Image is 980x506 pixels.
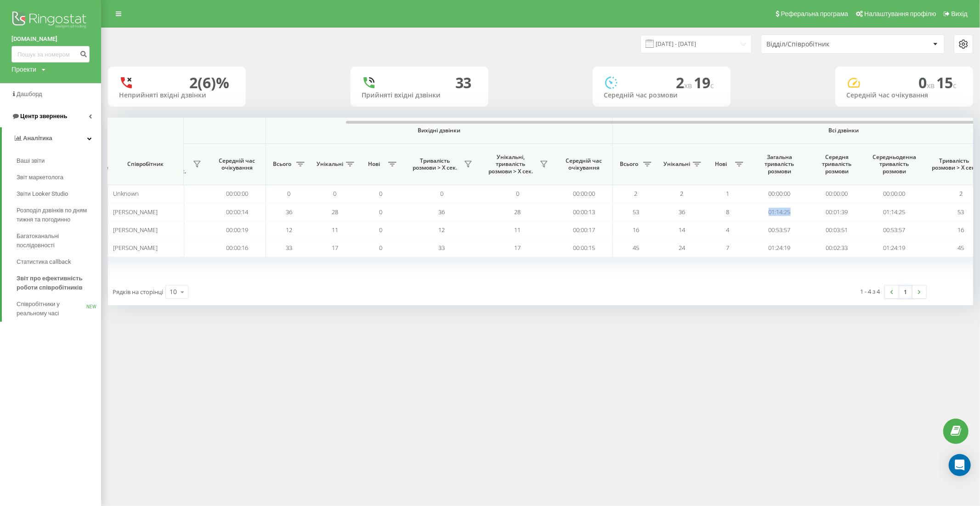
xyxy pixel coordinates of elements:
[17,153,101,169] a: Ваші звіти
[17,173,63,182] span: Звіт маркетолога
[23,135,52,142] span: Аналiтика
[439,244,445,252] span: 33
[663,160,690,168] span: Унікальні
[808,221,866,239] td: 00:03:51
[555,185,613,203] td: 00:00:00
[866,221,923,239] td: 00:53:57
[215,157,259,171] span: Середній час очікування
[936,73,957,92] span: 15
[288,127,591,134] span: Вихідні дзвінки
[726,226,730,234] span: 4
[515,226,521,234] span: 11
[751,185,808,203] td: 00:00:00
[11,9,90,32] img: Ringostat logo
[927,80,936,91] span: хв
[694,73,714,92] span: 19
[680,189,684,198] span: 2
[20,113,67,119] span: Центр звернень
[751,221,808,239] td: 00:53:57
[958,244,964,252] span: 45
[815,154,859,175] span: Середня тривалість розмови
[861,287,880,296] div: 1 - 4 з 4
[17,206,96,224] span: Розподіл дзвінків по дням тижня та погодинно
[17,300,86,318] span: Співробітники у реальному часі
[710,80,714,91] span: c
[286,244,292,252] span: 33
[189,74,229,91] div: 2 (6)%
[17,91,42,97] span: Дашборд
[484,154,537,175] span: Унікальні, тривалість розмови > Х сек.
[334,189,337,198] span: 0
[846,91,962,99] div: Середній час очікування
[808,203,866,221] td: 00:01:39
[555,221,613,239] td: 00:00:17
[751,203,808,221] td: 01:14:25
[872,154,916,175] span: Середньоденна тривалість розмови
[332,208,338,216] span: 28
[17,257,71,267] span: Статистика callback
[113,244,158,252] span: [PERSON_NAME]
[455,74,472,91] div: 33
[439,226,445,234] span: 12
[17,270,101,296] a: Звіт про ефективність роботи співробітників
[17,228,101,254] a: Багатоканальні послідовності
[209,239,266,257] td: 00:00:16
[958,208,964,216] span: 53
[684,80,694,91] span: хв
[766,40,876,48] div: Відділ/Співробітник
[676,73,694,92] span: 2
[271,160,294,168] span: Всього
[953,80,957,91] span: c
[751,239,808,257] td: 01:24:19
[209,185,266,203] td: 00:00:00
[604,91,719,99] div: Середній час розмови
[408,157,461,171] span: Тривалість розмови > Х сек.
[17,202,101,228] a: Розподіл дзвінків по дням тижня та погодинно
[170,287,177,296] div: 10
[899,285,912,298] a: 1
[679,226,685,234] span: 14
[726,189,730,198] span: 1
[726,208,730,216] span: 8
[633,244,639,252] span: 45
[380,208,383,216] span: 0
[332,226,338,234] span: 11
[17,296,101,322] a: Співробітники у реальному часіNEW
[17,254,101,270] a: Статистика callback
[362,91,477,99] div: Прийняті вхідні дзвінки
[2,127,101,149] a: Аналiтика
[17,274,96,292] span: Звіт про ефективність роботи співробітників
[11,34,90,44] a: [DOMAIN_NAME]
[440,189,443,198] span: 0
[116,160,176,168] span: Співробітник
[380,226,383,234] span: 0
[380,189,383,198] span: 0
[918,73,936,92] span: 0
[617,160,640,168] span: Всього
[288,189,291,198] span: 0
[866,185,923,203] td: 00:00:00
[781,10,849,17] span: Реферальна програма
[17,169,101,186] a: Звіт маркетолога
[515,244,521,252] span: 17
[439,208,445,216] span: 36
[958,226,964,234] span: 16
[726,244,730,252] span: 7
[332,244,338,252] span: 17
[633,226,639,234] span: 16
[119,91,235,99] div: Неприйняті вхідні дзвінки
[562,157,606,171] span: Середній час очікування
[758,154,801,175] span: Загальна тривалість розмови
[866,203,923,221] td: 01:14:25
[17,156,45,165] span: Ваші звіти
[17,186,101,202] a: Звіти Looker Studio
[633,208,639,216] span: 53
[515,208,521,216] span: 28
[709,160,732,168] span: Нові
[286,208,292,216] span: 36
[209,221,266,239] td: 00:00:19
[11,65,36,74] div: Проекти
[113,288,163,296] span: Рядків на сторінці
[113,208,158,216] span: [PERSON_NAME]
[17,232,96,250] span: Багатоканальні послідовності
